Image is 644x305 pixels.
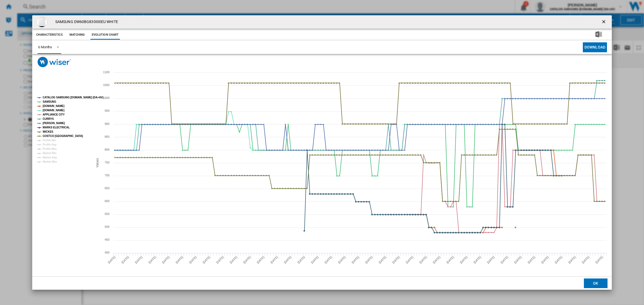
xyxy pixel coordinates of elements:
[432,255,441,264] tspan: [DATE]
[43,152,56,155] tspan: Market Min
[105,148,109,151] tspan: 800
[584,278,608,288] button: OK
[105,187,109,190] tspan: 650
[270,255,279,264] tspan: [DATE]
[486,255,495,264] tspan: [DATE]
[297,255,306,264] tspan: [DATE]
[378,255,387,264] tspan: [DATE]
[35,30,64,40] button: Characteristics
[351,255,360,264] tspan: [DATE]
[310,255,319,264] tspan: [DATE]
[43,117,54,120] tspan: CURRYS
[53,19,118,25] h4: SAMSUNG DW60BG830I00EU WHITE
[256,255,265,264] tspan: [DATE]
[105,251,109,254] tspan: 400
[43,135,83,137] tspan: COSTCO [GEOGRAPHIC_DATA]
[527,255,536,264] tspan: [DATE]
[38,45,52,49] div: 6 Months
[43,130,53,133] tspan: WICKES
[581,255,590,264] tspan: [DATE]
[473,255,482,264] tspan: [DATE]
[595,31,602,38] img: excel-24x24.png
[32,15,612,290] md-dialog: Product popup
[103,96,109,99] tspan: 1000
[175,255,184,264] tspan: [DATE]
[568,255,576,264] tspan: [DATE]
[148,255,157,264] tspan: [DATE]
[105,212,109,215] tspan: 550
[587,30,610,40] button: Download in Excel
[43,109,64,112] tspan: [DOMAIN_NAME]
[514,255,522,264] tspan: [DATE]
[324,255,333,264] tspan: [DATE]
[446,255,455,264] tspan: [DATE]
[459,255,468,264] tspan: [DATE]
[215,255,224,264] tspan: [DATE]
[43,147,57,150] tspan: Profile Max
[105,238,109,241] tspan: 450
[337,255,346,264] tspan: [DATE]
[90,30,120,40] button: Evolution chart
[583,42,607,52] button: Download
[554,255,563,264] tspan: [DATE]
[134,255,143,264] tspan: [DATE]
[105,122,109,125] tspan: 900
[500,255,509,264] tspan: [DATE]
[43,100,56,103] tspan: SAMSUNG
[188,255,197,264] tspan: [DATE]
[105,174,109,177] tspan: 700
[595,255,603,264] tspan: [DATE]
[103,83,109,87] tspan: 1050
[161,255,170,264] tspan: [DATE]
[405,255,414,264] tspan: [DATE]
[599,17,610,27] button: getI18NText('BUTTONS.CLOSE_DIALOG')
[364,255,373,264] tspan: [DATE]
[96,158,99,168] tspan: Values
[601,19,608,25] ng-md-icon: getI18NText('BUTTONS.CLOSE_DIALOG')
[105,135,109,138] tspan: 850
[391,255,400,264] tspan: [DATE]
[43,113,65,116] tspan: APPLIANCE CITY
[229,255,238,264] tspan: [DATE]
[65,30,89,40] button: Matching
[43,126,70,129] tspan: MARKS ELECTRICAL
[43,156,57,159] tspan: Market Avg
[43,122,65,125] tspan: [PERSON_NAME]
[540,255,549,264] tspan: [DATE]
[105,199,109,203] tspan: 600
[121,255,130,264] tspan: [DATE]
[105,109,109,112] tspan: 950
[283,255,292,264] tspan: [DATE]
[107,255,116,264] tspan: [DATE]
[43,96,103,99] tspan: CATALOG SAMSUNG [DOMAIN_NAME] (DA+AV)
[202,255,211,264] tspan: [DATE]
[103,70,109,74] tspan: 1100
[38,57,71,67] img: logo_wiser_300x94.png
[243,255,251,264] tspan: [DATE]
[36,17,47,27] img: 10248684
[43,139,56,142] tspan: Profile Min
[43,143,56,146] tspan: Profile Avg
[43,160,57,163] tspan: Market Max
[105,161,109,164] tspan: 750
[105,225,109,228] tspan: 500
[43,105,64,107] tspan: [DOMAIN_NAME]
[419,255,427,264] tspan: [DATE]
